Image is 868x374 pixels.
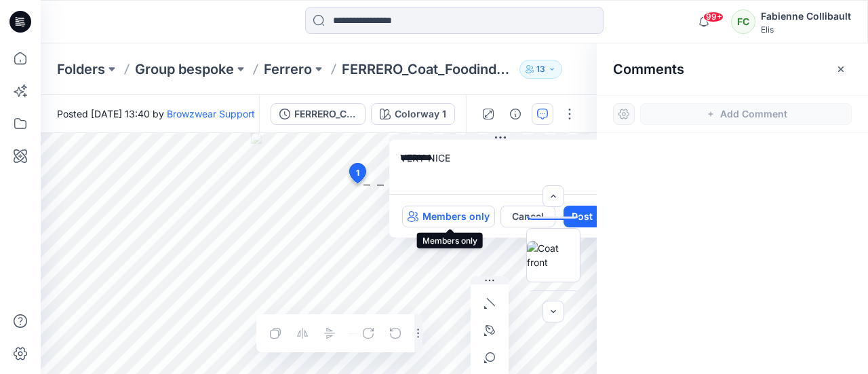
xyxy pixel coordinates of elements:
h2: Comments [613,61,684,77]
div: Elis [761,24,851,35]
button: FERRERO_Coat_Foodindustry_Men (1) [271,103,366,125]
p: 13 [536,62,545,77]
button: Details [505,103,526,125]
button: Members only [402,206,495,227]
a: Ferrero [264,60,312,79]
button: Cancel [500,206,555,227]
button: Colorway 1 [371,103,455,125]
span: Posted [DATE] 13:40 by [57,107,255,121]
div: Colorway 1 [395,107,446,121]
a: Browzwear Support [167,108,255,119]
a: Group bespoke [135,60,234,79]
button: Add Comment [640,103,852,125]
div: FC [731,10,755,34]
div: Fabienne Collibault [761,8,851,24]
p: FERRERO_Coat_Foodindustry_Men [342,60,514,79]
span: 99+ [703,12,724,22]
p: Members only [422,208,490,225]
button: Post [564,206,601,227]
a: Folders [57,60,105,79]
span: 1 [356,167,359,179]
button: 13 [519,60,562,79]
img: Coat front [527,241,580,269]
div: FERRERO_Coat_Foodindustry_Men (1) [294,107,357,121]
